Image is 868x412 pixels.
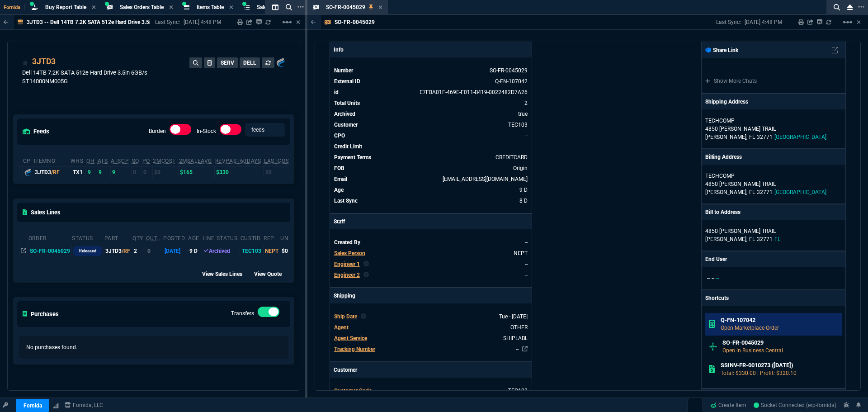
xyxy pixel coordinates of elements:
[443,176,528,182] span: sales@techcompusa.com
[334,312,528,321] tr: undefined
[334,88,528,97] tr: See Marketplace Order
[280,231,312,244] th: Unit Cost
[282,17,292,28] mat-icon: Example home icon
[508,122,528,128] a: TEC103
[334,100,360,106] span: Total Units
[35,168,68,176] div: 3JTD3
[257,4,297,10] span: Sales Lines Table
[122,248,130,254] span: /RF
[705,134,747,140] span: [PERSON_NAME],
[525,133,528,139] a: --
[330,362,532,378] p: Customer
[518,111,528,117] span: true
[263,231,280,244] th: Rep
[334,120,528,129] tr: undefined
[705,236,747,242] span: [PERSON_NAME],
[757,236,773,242] span: 32771
[334,346,375,352] span: Tracking Number
[334,111,355,117] span: Archived
[334,99,528,108] tr: undefined
[258,307,279,321] div: Transfers
[707,398,750,412] a: Create Item
[702,290,845,306] p: Shortcuts
[334,324,349,331] span: Agent
[334,122,358,128] span: Customer
[334,143,362,150] span: Credit Limit
[153,158,176,164] abbr: Avg cost of all PO invoices for 2 months
[514,250,528,256] span: NEPT
[499,313,528,320] span: 2025-09-30T00:00:00.000Z
[334,323,528,332] tr: undefined
[705,78,757,84] a: Show More Chats
[722,346,838,355] p: Open in Business Central
[27,19,215,26] p: 3JTD3 -- Dell 14TB 7.2K SATA 512e Hard Drive 3.5in 6GB/s ST14000NM005G
[334,335,367,341] span: Agent Service
[705,117,792,125] p: TECHCOMP
[296,19,300,26] a: Hide Workbench
[524,100,528,106] span: 2
[32,56,56,67] a: 3JTD3
[508,388,528,394] span: TEC103
[334,66,528,75] tr: See Marketplace Order
[202,269,250,278] div: View Sales Lines
[334,165,344,171] span: FOB
[4,19,9,25] nx-icon: Back to Table
[754,401,836,409] a: FEOjFdPhLXOQ7S2xAAA6
[330,42,532,57] p: Info
[705,227,842,235] p: 4850 [PERSON_NAME] TRAIL
[749,189,755,195] span: FL
[132,158,139,164] abbr: Total units on open Sales Orders
[229,4,233,11] nx-icon: Close Tab
[142,158,150,164] abbr: Total units on open Purchase Orders
[169,4,173,11] nx-icon: Close Tab
[334,164,528,173] tr: undefined
[71,231,104,244] th: Status
[749,134,755,140] span: FL
[754,402,836,408] span: Socket Connected (erp-fornida)
[62,401,106,409] a: msbcCompanyName
[179,158,212,164] abbr: Avg Sale from SO invoices for 2 months
[97,166,110,178] td: 9
[334,176,347,182] span: Email
[104,231,132,244] th: Part
[334,131,528,140] tr: undefined
[132,231,146,244] th: QTY
[420,89,528,95] span: See Marketplace Order
[155,19,184,26] p: Last Sync:
[722,339,838,346] h6: SO-FR-0045029
[757,134,773,140] span: 32771
[23,310,59,318] h5: Purchases
[334,313,357,320] span: Ship Date
[844,2,856,13] nx-icon: Close Workbench
[86,158,94,164] abbr: Total units in inventory.
[705,255,727,263] p: End User
[142,166,153,178] td: 0
[495,154,528,161] span: CREDITCARD
[334,250,365,256] span: Sales Person
[98,158,108,164] abbr: Total units in inventory => minus on SO => plus on PO
[4,5,24,10] span: Fornida
[334,386,528,395] tr: undefined
[240,57,260,68] button: DELL
[70,166,86,178] td: TX1
[297,3,304,11] nx-icon: Open New Tab
[28,231,71,244] th: Order
[721,362,839,369] h6: SSINV-FR-0010273 ([DATE])
[311,19,316,25] nx-icon: Back to Table
[334,198,358,204] span: Last Sync
[334,78,360,85] span: External ID
[240,231,263,244] th: CustId
[184,19,221,26] p: [DATE] 4:48 PM
[721,369,839,377] p: Total: $330.00 | Profit: $320.10
[26,343,281,351] p: No purchases found.
[334,196,528,205] tr: 9/30/25 => 4:48 PM
[363,271,369,279] nx-icon: Clear selected rep
[705,153,742,161] p: Billing Address
[149,128,166,134] label: Burden
[21,248,26,254] nx-icon: Open In Opposite Panel
[202,231,240,244] th: Line Status
[334,77,528,86] tr: See Marketplace Order
[705,98,748,106] p: Shipping Address
[197,4,224,10] span: Items Table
